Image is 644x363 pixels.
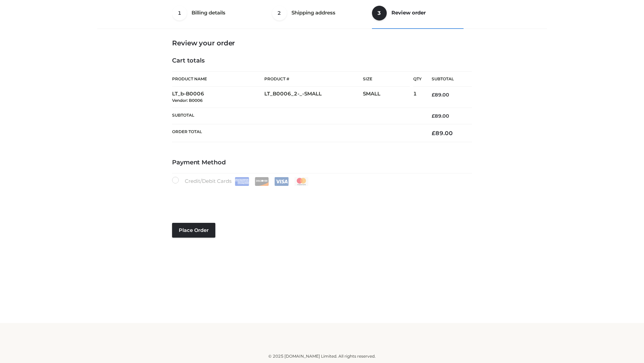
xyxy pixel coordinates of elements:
div: © 2025 [DOMAIN_NAME] Limited. All rights reserved. [100,353,544,360]
img: Amex [235,177,249,186]
th: Subtotal [422,72,472,87]
bdi: 89.00 [432,113,449,119]
span: £ [432,130,435,136]
td: LT_B0006_2-_-SMALL [264,87,363,108]
img: Visa [274,177,289,186]
th: Order Total [172,124,422,142]
button: Place order [172,223,215,238]
span: £ [432,92,435,98]
span: £ [432,113,435,119]
small: Vendor: B0006 [172,98,203,103]
th: Size [363,72,410,87]
td: SMALL [363,87,413,108]
th: Product # [264,71,363,87]
h4: Payment Method [172,159,472,166]
th: Product Name [172,71,264,87]
label: Credit/Debit Cards [172,177,309,186]
th: Qty [413,71,422,87]
th: Subtotal [172,108,422,124]
h3: Review your order [172,39,472,47]
td: 1 [413,87,422,108]
img: Mastercard [294,177,309,186]
iframe: Secure payment input frame [171,185,471,209]
td: LT_b-B0006 [172,87,264,108]
h4: Cart totals [172,57,472,65]
img: Discover [255,177,269,186]
bdi: 89.00 [432,130,453,136]
bdi: 89.00 [432,92,449,98]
